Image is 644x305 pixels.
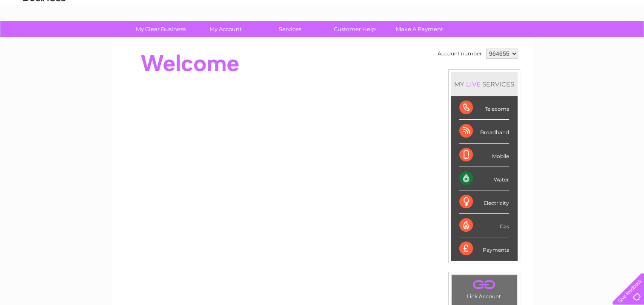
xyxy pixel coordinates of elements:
div: Telecoms [459,96,509,120]
div: Electricity [459,190,509,214]
a: Make A Payment [384,21,455,37]
div: LIVE [464,80,482,88]
div: Clear Business is a trading name of Verastar Limited (registered in [GEOGRAPHIC_DATA] No. 3667643... [121,5,524,41]
a: . [454,277,515,292]
a: Energy [515,36,534,43]
div: Payments [459,237,509,260]
div: Mobile [459,144,509,167]
a: My Account [190,21,260,37]
div: Broadband [459,120,509,143]
div: Water [459,167,509,190]
td: Link Account [451,275,517,302]
a: Blog [570,36,582,43]
a: Log out [616,36,636,43]
a: Contact [587,36,608,43]
a: Services [255,21,325,37]
div: Gas [459,214,509,237]
a: Customer Help [320,21,390,37]
td: Account number [435,46,484,61]
a: Telecoms [539,36,565,43]
a: Water [494,36,510,43]
a: 0333 014 3131 [484,4,542,15]
div: MY SERVICES [451,72,518,96]
a: My Clear Business [126,21,196,37]
img: logo.png [23,22,66,48]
